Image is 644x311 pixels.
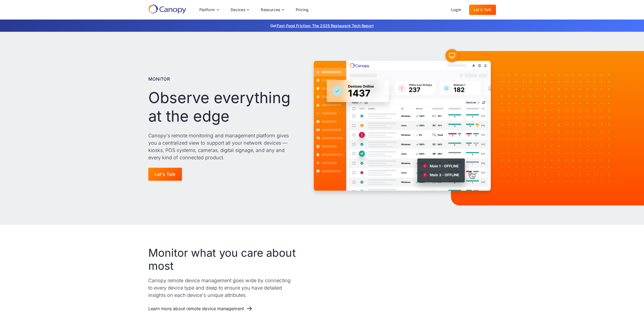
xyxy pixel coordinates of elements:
[148,246,296,272] h2: Monitor what you care about most
[189,23,455,28] p: Get
[277,23,374,28] a: Fast-Food Friction: The 2025 Restaurant Tech Report
[291,5,313,15] a: Pricing
[199,8,215,12] div: Platform
[148,168,182,181] a: Let's Talk
[447,5,466,15] a: Login
[231,8,246,12] div: Devices
[148,89,298,125] h1: Observe everything at the edge
[469,5,496,15] a: Let's Talk
[256,4,288,15] div: Resources
[261,8,280,12] div: Resources
[148,132,298,161] p: Canopy's remote monitoring and management platform gives you a centralized view to support all yo...
[148,277,296,299] p: Canopy remote device management goes wide by connecting to every device type and deep to ensure y...
[148,76,170,82] p: Monitor
[195,4,223,15] div: Platform
[226,4,253,15] div: Devices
